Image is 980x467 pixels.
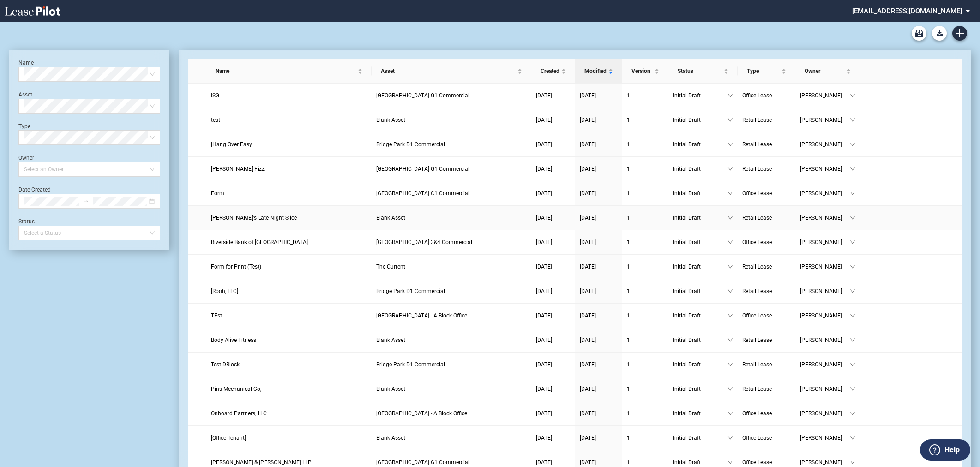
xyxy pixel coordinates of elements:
a: [DATE] [580,164,618,174]
label: Owner [18,155,34,161]
span: [DATE] [580,166,596,172]
a: 1 [627,140,664,149]
a: [DATE] [580,115,618,125]
span: down [727,264,733,269]
a: ISG [211,91,367,100]
span: [DATE] [536,190,552,197]
a: Office Lease [742,409,791,418]
span: [DATE] [536,166,552,172]
span: down [727,435,733,441]
span: Retail Lease [742,386,772,392]
a: [DATE] [536,458,571,467]
span: 1 [627,459,630,466]
span: [DATE] [580,312,596,319]
span: [DATE] [536,215,552,221]
span: [DATE] [536,239,552,245]
a: [DATE] [536,189,571,198]
a: 1 [627,213,664,222]
label: Date Created [18,186,51,193]
span: [DATE] [536,337,552,343]
a: [PERSON_NAME]'s Late Night Slice [211,213,367,222]
span: down [727,460,733,465]
a: [DATE] [536,140,571,149]
a: [GEOGRAPHIC_DATA] - A Block Office [376,311,527,320]
a: Office Lease [742,311,791,320]
span: Version [631,66,653,76]
span: Initial Draft [673,115,727,125]
a: [DATE] [580,91,618,100]
span: down [850,362,855,367]
span: [PERSON_NAME] [800,91,850,100]
a: Onboard Partners, LLC [211,409,367,418]
span: Bridge Park D1 Commercial [376,141,445,148]
a: [DATE] [580,360,618,369]
span: [DATE] [580,410,596,417]
span: Bridge Park CBlock 3&4 Commercial [376,239,472,245]
span: Name [216,66,356,76]
a: Form for Print (Test) [211,262,367,271]
span: [PERSON_NAME] [800,311,850,320]
span: [DATE] [536,361,552,368]
span: [PERSON_NAME] [800,238,850,247]
span: [DATE] [536,117,552,123]
a: Retail Lease [742,335,791,345]
span: Retail Lease [742,337,772,343]
span: 1 [627,288,630,294]
span: down [850,191,855,196]
a: [GEOGRAPHIC_DATA] G1 Commercial [376,164,527,174]
span: [DATE] [536,410,552,417]
span: Blank Asset [376,117,405,123]
span: [DATE] [580,459,596,466]
th: Asset [372,59,531,84]
span: [DATE] [580,435,596,441]
th: Type [738,59,795,84]
a: [DATE] [536,115,571,125]
a: Office Lease [742,433,791,443]
span: swap-right [83,198,89,204]
label: Help [944,444,960,456]
a: 1 [627,360,664,369]
label: Asset [18,91,32,98]
a: [DATE] [580,311,618,320]
span: down [850,142,855,147]
a: [DATE] [580,433,618,443]
span: Bridge Park G1 Commercial [376,92,469,99]
a: 1 [627,238,664,247]
a: [DATE] [536,213,571,222]
span: down [727,239,733,245]
span: down [850,117,855,123]
span: [PERSON_NAME] [800,384,850,394]
span: Blank Asset [376,215,405,221]
span: Initial Draft [673,189,727,198]
span: Bridge Park G1 Commercial [376,166,469,172]
a: [DATE] [580,140,618,149]
span: Bridge Park - A Block Office [376,312,467,319]
span: 1 [627,386,630,392]
a: [Office Tenant] [211,433,367,443]
a: [DATE] [580,287,618,296]
span: Initial Draft [673,409,727,418]
span: [DATE] [580,92,596,99]
span: down [850,215,855,221]
span: Onboard Partners, LLC [211,410,267,417]
a: [PERSON_NAME] Fizz [211,164,367,174]
th: Created [531,59,575,84]
span: [DATE] [580,190,596,197]
span: [DATE] [580,141,596,148]
span: [PERSON_NAME] [800,262,850,271]
span: down [850,288,855,294]
a: Test DBlock [211,360,367,369]
a: [DATE] [580,238,618,247]
span: Retail Lease [742,117,772,123]
a: Bridge Park D1 Commercial [376,360,527,369]
th: Status [668,59,738,84]
span: down [850,313,855,318]
span: [DATE] [580,361,596,368]
span: down [727,142,733,147]
span: down [727,166,733,172]
a: 1 [627,189,664,198]
a: Pins Mechanical Co, [211,384,367,394]
span: [DATE] [580,288,596,294]
span: down [727,386,733,392]
a: Archive [912,26,926,41]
